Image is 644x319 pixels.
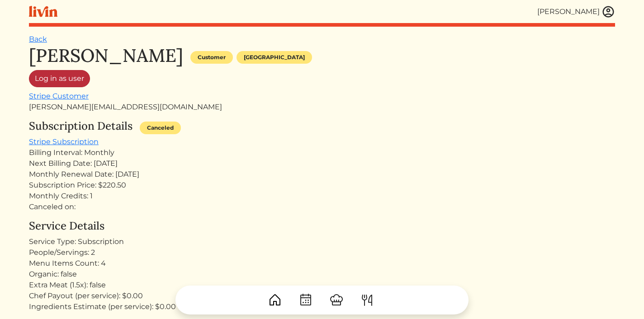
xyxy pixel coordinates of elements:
img: livin-logo-a0d97d1a881af30f6274990eb6222085a2533c92bbd1e4f22c21b4f0d0e3210c.svg [29,6,57,17]
div: Subscription Price: $220.50 [29,180,615,191]
a: Back [29,35,47,43]
div: [GEOGRAPHIC_DATA] [237,51,312,64]
a: Stripe Subscription [29,137,99,146]
div: Next Billing Date: [DATE] [29,158,615,169]
div: Monthly Credits: 1 [29,191,615,202]
a: Log in as user [29,70,90,87]
div: Menu Items Count: 4 [29,258,615,269]
div: Monthly Renewal Date: [DATE] [29,169,615,180]
img: ForkKnife-55491504ffdb50bab0c1e09e7649658475375261d09fd45db06cec23bce548bf.svg [360,293,374,307]
a: Stripe Customer [29,92,89,100]
img: user_account-e6e16d2ec92f44fc35f99ef0dc9cddf60790bfa021a6ecb1c896eb5d2907b31c.svg [601,5,615,19]
div: Canceled on: [29,202,615,212]
img: ChefHat-a374fb509e4f37eb0702ca99f5f64f3b6956810f32a249b33092029f8484b388.svg [329,293,344,307]
div: [PERSON_NAME][EMAIL_ADDRESS][DOMAIN_NAME] [29,102,615,113]
h1: [PERSON_NAME] [29,45,183,66]
div: [PERSON_NAME] [537,6,600,17]
img: CalendarDots-5bcf9d9080389f2a281d69619e1c85352834be518fbc73d9501aef674afc0d57.svg [298,293,313,307]
div: People/Servings: 2 [29,247,615,258]
div: Billing Interval: Monthly [29,147,615,158]
h4: Service Details [29,220,615,233]
div: Canceled [140,122,181,134]
div: Service Type: Subscription [29,236,615,247]
div: Customer [190,51,233,64]
div: Organic: false [29,269,615,280]
img: House-9bf13187bcbb5817f509fe5e7408150f90897510c4275e13d0d5fca38e0b5951.svg [268,293,282,307]
h4: Subscription Details [29,120,133,133]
